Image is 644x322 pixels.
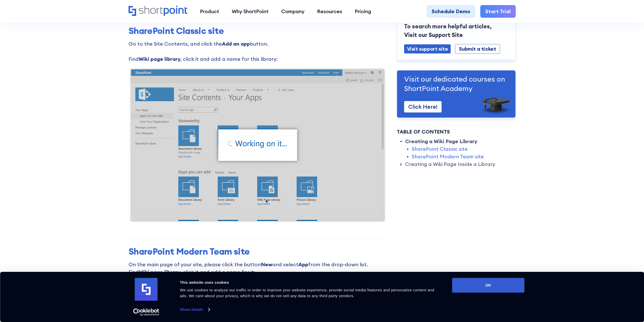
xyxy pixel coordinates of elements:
[298,261,308,268] strong: App
[194,5,225,18] a: Product
[397,128,516,136] div: Table of Contents
[311,5,348,18] a: Resources
[275,5,311,18] a: Company
[404,101,442,112] a: Click Here!
[124,308,168,316] a: Usercentrics Cookiebot - opens in a new window
[180,279,441,286] div: This website uses cookies
[452,278,525,293] button: OK
[222,41,250,47] strong: Add an app
[405,138,477,145] a: Creating a Wiki Page Library
[180,288,434,298] span: We use cookies to analyze our traffic in order to improve your website experience, provide social...
[200,8,219,15] div: Product
[232,8,268,15] div: Why ShortPoint
[404,44,451,53] a: Visit support site
[480,5,516,18] a: Start Trial
[404,74,508,93] p: Visit our dedicated courses on ShortPoint Academy
[139,269,180,275] strong: Wiki page library
[261,261,272,268] strong: New
[412,153,484,160] a: SharePoint Modern Team site
[129,261,389,276] p: On the main page of your site, please click the button and select from the drop-down list. Find ,...
[355,8,371,15] div: Pricing
[225,5,275,18] a: Why ShortPoint
[427,5,475,18] a: Schedule Demo
[348,5,378,18] a: Pricing
[129,6,188,17] a: Home
[281,8,304,15] div: Company
[404,22,508,39] p: To search more helpful articles, Visit our Support Site
[412,145,468,153] a: SharePoint Classic site
[135,278,158,301] img: logo
[129,25,389,36] h3: SharePoint Classic site
[180,306,210,313] a: Show details
[405,160,495,168] a: Creating a Wiki Page Inside a Library
[139,56,180,62] strong: Wiki page library
[455,44,500,54] a: Submit a ticket
[129,40,389,63] p: Go to the Site Contents, and click the button. Find , click it and add a name for this library:
[317,8,342,15] div: Resources
[129,246,389,257] h3: SharePoint Modern Team site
